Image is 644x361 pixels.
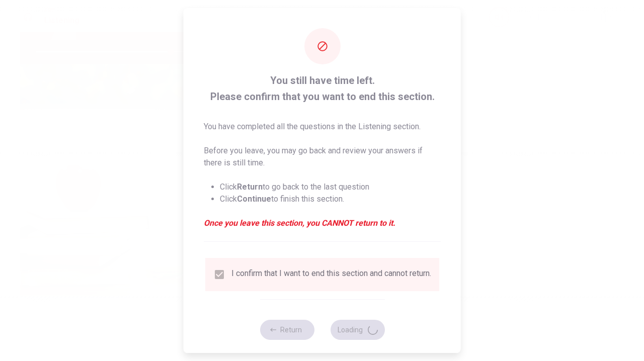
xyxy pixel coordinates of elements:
button: Loading [330,320,384,340]
strong: Continue [237,194,271,204]
button: Return [260,320,314,340]
p: Before you leave, you may go back and review your answers if there is still time. [204,145,441,169]
li: Click to finish this section. [220,193,441,205]
div: I confirm that I want to end this section and cannot return. [231,268,431,281]
span: You still have time left. Please confirm that you want to end this section. [204,72,441,105]
strong: Return [237,182,263,192]
li: Click to go back to the last question [220,181,441,193]
em: Once you leave this section, you CANNOT return to it. [204,217,441,229]
p: You have completed all the questions in the Listening section. [204,121,441,133]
